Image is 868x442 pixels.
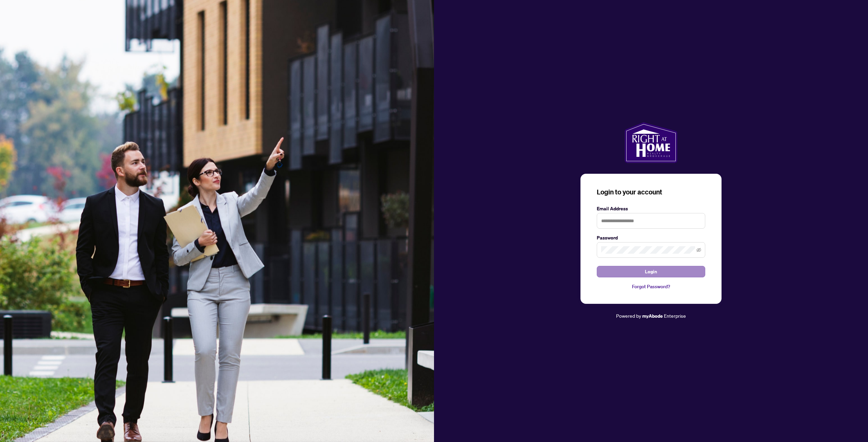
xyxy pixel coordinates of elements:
span: Powered by [616,313,641,319]
span: Login [645,266,657,277]
span: Enterprise [664,313,686,319]
label: Password [597,234,705,241]
label: Email Address [597,205,705,212]
button: Login [597,266,705,277]
a: Forgot Password? [597,283,705,290]
span: eye-invisible [696,248,701,252]
a: myAbode [642,312,663,320]
img: ma-logo [625,122,677,163]
h3: Login to your account [597,187,705,197]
